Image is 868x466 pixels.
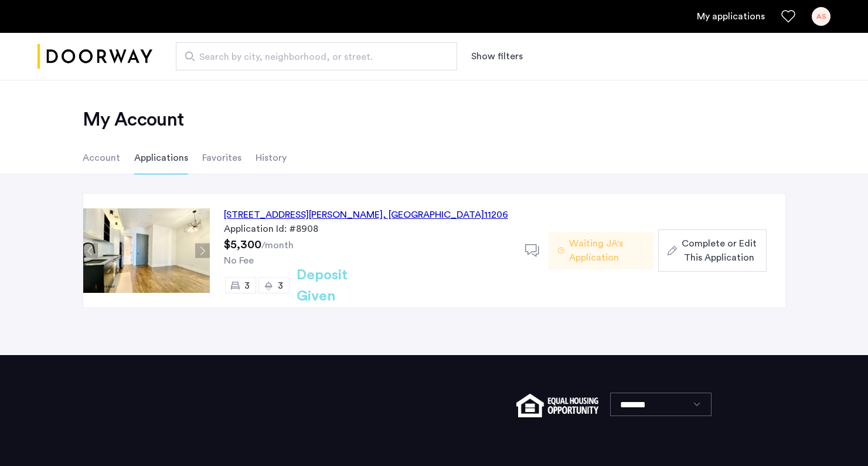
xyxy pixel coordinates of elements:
img: Apartment photo [83,208,210,293]
sub: /month [261,241,294,250]
h2: Deposit Given [297,265,390,307]
button: Previous apartment [83,244,98,258]
img: equal-housing.png [516,394,598,417]
a: Cazamio logo [38,35,152,79]
select: Language select [610,393,712,416]
li: Account [83,141,120,174]
button: Show or hide filters [471,49,523,63]
button: Next apartment [195,244,210,258]
span: 3 [278,281,283,291]
div: Application Id: #8908 [224,222,511,236]
a: My application [697,9,765,23]
li: Favorites [202,141,241,174]
span: Waiting JA's Application [569,237,644,265]
div: [STREET_ADDRESS][PERSON_NAME] 11206 [224,208,508,222]
input: Apartment Search [176,42,457,70]
button: button [658,229,766,272]
span: No Fee [224,256,254,265]
span: Complete or Edit This Application [682,237,757,265]
span: , [GEOGRAPHIC_DATA] [383,210,484,220]
a: Favorites [781,9,795,23]
div: AS [812,7,830,26]
h2: My Account [83,108,786,131]
li: Applications [134,141,188,174]
span: $5,300 [224,239,261,251]
img: logo [38,35,152,79]
span: 3 [244,281,250,291]
li: History [256,141,287,174]
span: Search by city, neighborhood, or street. [199,50,424,64]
